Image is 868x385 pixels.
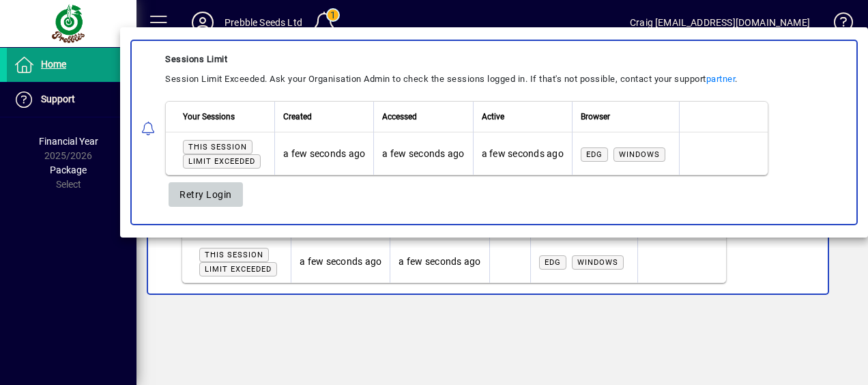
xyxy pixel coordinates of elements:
[183,109,235,124] span: Your Sessions
[473,132,572,175] td: a few seconds ago
[179,184,232,206] span: Retry Login
[706,74,736,84] a: partner
[165,71,768,87] div: Session Limit Exceeded. Ask your Organisation Admin to check the sessions logged in. If that's no...
[382,109,417,124] span: Accessed
[619,150,660,159] span: Windows
[169,182,243,207] button: Retry Login
[283,109,312,124] span: Created
[274,132,373,175] td: a few seconds ago
[586,150,603,159] span: Edg
[581,109,610,124] span: Browser
[482,109,504,124] span: Active
[165,51,768,68] div: Sessions Limit
[188,157,255,166] span: Limit exceeded
[373,132,472,175] td: a few seconds ago
[120,40,868,225] app-alert-notification-menu-item: Sessions Limit
[188,143,247,152] span: This session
